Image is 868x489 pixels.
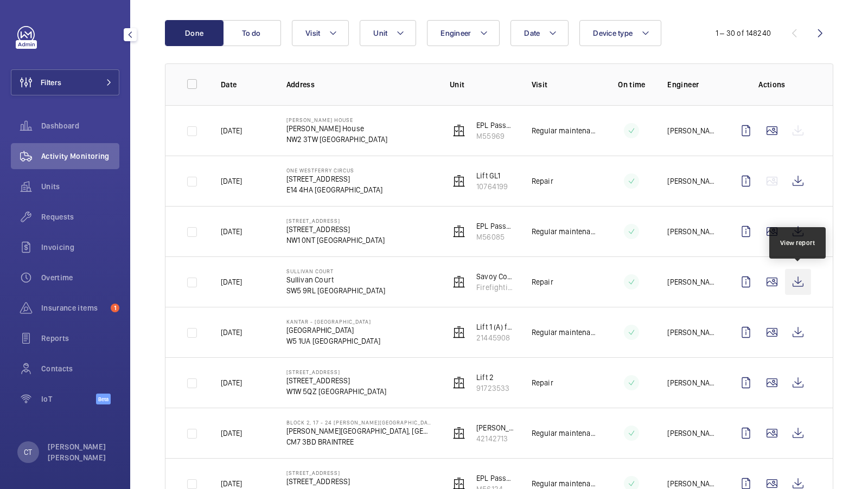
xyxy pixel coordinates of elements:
p: [PERSON_NAME] House [476,422,514,433]
img: elevator.svg [452,275,465,288]
button: Date [510,20,569,46]
span: Dashboard [41,120,119,131]
span: Contacts [41,363,119,374]
span: Activity Monitoring [41,151,119,162]
p: [PERSON_NAME] [667,226,716,237]
span: Units [41,181,119,192]
p: Regular maintenance [532,327,596,338]
p: [DATE] [221,478,242,489]
button: Engineer [427,20,500,46]
p: CM7 3BD BRAINTREE [286,436,432,447]
p: 21445908 [476,332,514,343]
p: [STREET_ADDRESS] [286,375,387,386]
p: [PERSON_NAME] [667,428,716,439]
p: 10764199 [476,181,508,192]
p: Repair [532,377,553,388]
span: 1 [111,304,119,312]
p: [PERSON_NAME][GEOGRAPHIC_DATA], [GEOGRAPHIC_DATA] [286,426,432,436]
button: Visit [292,20,349,46]
button: To do [222,20,281,46]
p: [PERSON_NAME] House [286,123,388,134]
span: Device type [593,29,633,37]
img: elevator.svg [452,376,465,389]
p: [DATE] [221,125,242,136]
p: [STREET_ADDRESS] [286,476,387,487]
p: [PERSON_NAME] [667,377,716,388]
p: Date [221,79,269,90]
p: [STREET_ADDRESS] [286,469,387,476]
div: 1 – 30 of 148240 [716,28,771,38]
p: Engineer [667,79,716,90]
p: Lift GL1 [476,170,508,181]
span: Insurance items [41,303,106,313]
p: [PERSON_NAME] [667,125,716,136]
span: Requests [41,211,119,222]
p: EPL Passenger Lift [476,221,514,231]
p: [PERSON_NAME] [PERSON_NAME] [48,441,113,463]
p: Repair [532,176,553,186]
p: [STREET_ADDRESS] [286,369,387,375]
p: Sullivan Court [286,268,386,274]
p: NW2 3TW [GEOGRAPHIC_DATA] [286,134,388,145]
p: Firefighting Lift - 55803878 [476,282,514,293]
p: One Westferry Circus [286,167,383,173]
p: Kantar - [GEOGRAPHIC_DATA] [286,318,380,325]
button: Unit [360,20,416,46]
p: On time [613,79,650,90]
p: [PERSON_NAME] House [286,117,388,123]
img: elevator.svg [452,124,465,137]
p: E14 4HA [GEOGRAPHIC_DATA] [286,184,383,195]
p: [DATE] [221,276,242,287]
p: Regular maintenance [532,226,596,237]
img: elevator.svg [452,427,465,440]
p: [STREET_ADDRESS] [286,173,383,184]
span: Overtime [41,272,119,283]
p: [PERSON_NAME] [667,276,716,287]
p: M56085 [476,231,514,242]
p: Regular maintenance [532,478,596,489]
p: Lift 2 [476,372,509,383]
button: Done [165,20,224,46]
p: Address [286,79,432,90]
p: EPL Passenger Lift [476,120,514,131]
p: Block 2, 17 - 24 [PERSON_NAME][GEOGRAPHIC_DATA] [286,419,432,426]
p: Repair [532,276,553,287]
span: Reports [41,333,119,344]
p: [PERSON_NAME] [667,176,716,186]
span: Engineer [441,29,471,37]
span: Invoicing [41,242,119,253]
span: Date [524,29,540,37]
p: [DATE] [221,377,242,388]
p: [DATE] [221,428,242,439]
p: M55969 [476,131,514,141]
img: elevator.svg [452,175,465,188]
p: W5 1UA [GEOGRAPHIC_DATA] [286,336,380,346]
p: CT [24,447,32,458]
p: [DATE] [221,176,242,186]
p: [GEOGRAPHIC_DATA] [286,325,380,336]
span: Visit [305,29,320,37]
p: Visit [532,79,596,90]
span: IoT [41,394,96,404]
p: W1W 5QZ [GEOGRAPHIC_DATA] [286,386,387,397]
div: View report [780,238,815,248]
p: SW5 9RL [GEOGRAPHIC_DATA] [286,285,386,296]
p: [PERSON_NAME] [667,478,716,489]
span: Unit [373,29,387,37]
img: elevator.svg [452,225,465,238]
p: [STREET_ADDRESS] [286,224,385,235]
p: 42142713 [476,433,514,444]
span: Beta [96,394,111,404]
button: Device type [579,20,661,46]
p: [STREET_ADDRESS] [286,217,385,224]
p: [DATE] [221,327,242,338]
p: Lift 1 (A) front [476,321,514,332]
p: NW1 0NT [GEOGRAPHIC_DATA] [286,235,385,246]
p: Actions [733,79,811,90]
p: [DATE] [221,226,242,237]
p: Regular maintenance [532,428,596,439]
img: elevator.svg [452,326,465,339]
p: Regular maintenance [532,125,596,136]
button: Filters [11,69,119,95]
span: Filters [41,77,61,88]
